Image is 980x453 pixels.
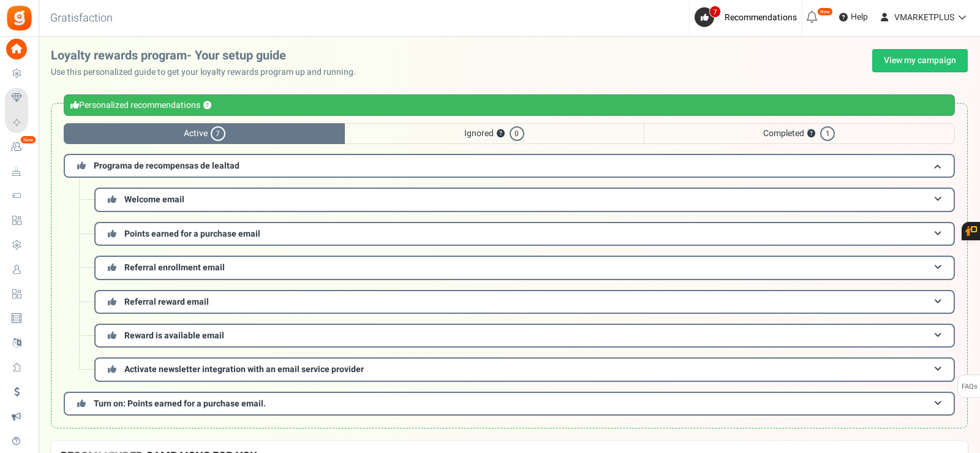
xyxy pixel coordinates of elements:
span: Programa de recompensas de lealtad [94,159,239,172]
a: 7 Recommendations [695,7,802,27]
span: 7 [709,6,721,18]
button: ? [203,102,211,110]
span: Active [64,123,345,144]
span: Turn on: Points earned for a purchase email. [94,397,266,410]
span: 7 [211,126,225,141]
button: ? [807,130,815,138]
a: View my campaign [872,49,968,72]
span: Help [848,11,868,23]
img: Gratisfaction [6,4,33,32]
button: ? [497,130,505,138]
span: 1 [820,126,835,141]
span: Points earned for a purchase email [124,227,260,240]
span: FAQs [961,375,978,398]
em: New [817,7,833,16]
p: Use this personalized guide to get your loyalty rewards program up and running. [51,66,366,78]
h2: Loyalty rewards program- Your setup guide [51,49,366,63]
a: New [5,137,33,158]
span: Referral enrollment email [124,261,225,274]
span: Activate newsletter integration with an email service provider [124,363,364,376]
span: Completed [644,123,955,144]
span: Reward is available email [124,329,224,342]
em: New [20,135,36,144]
div: Personalized recommendations [64,94,955,116]
span: Referral reward email [124,295,209,308]
a: Help [834,7,873,27]
span: VMARKETPLUS [894,11,954,24]
span: Welcome email [124,193,184,206]
h3: Gratisfaction [37,6,126,31]
span: 0 [510,126,524,141]
span: Ignored [345,123,643,144]
span: Recommendations [725,11,797,24]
